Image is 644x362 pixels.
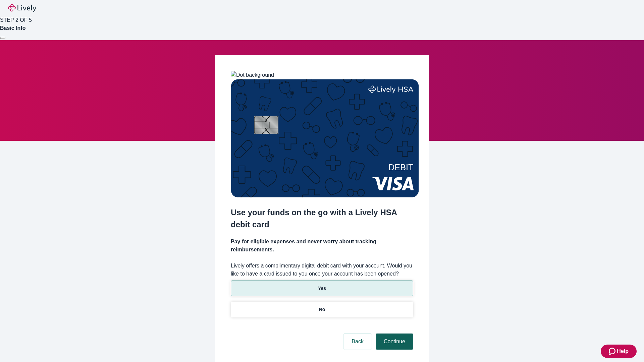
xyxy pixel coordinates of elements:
[601,345,637,358] button: Zendesk support iconHelp
[231,206,413,231] h2: Use your funds on the go with a Lively HSA debit card
[8,4,36,12] img: Lively
[617,347,629,355] span: Help
[376,334,413,350] button: Continue
[231,281,413,296] button: Yes
[609,347,617,355] svg: Zendesk support icon
[231,262,413,278] label: Lively offers a complimentary digital debit card with your account. Would you like to have a card...
[231,79,419,197] img: Debit card
[231,238,413,254] h4: Pay for eligible expenses and never worry about tracking reimbursements.
[231,302,413,317] button: No
[319,306,325,313] p: No
[231,71,274,79] img: Dot background
[343,334,372,350] button: Back
[318,285,326,292] p: Yes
